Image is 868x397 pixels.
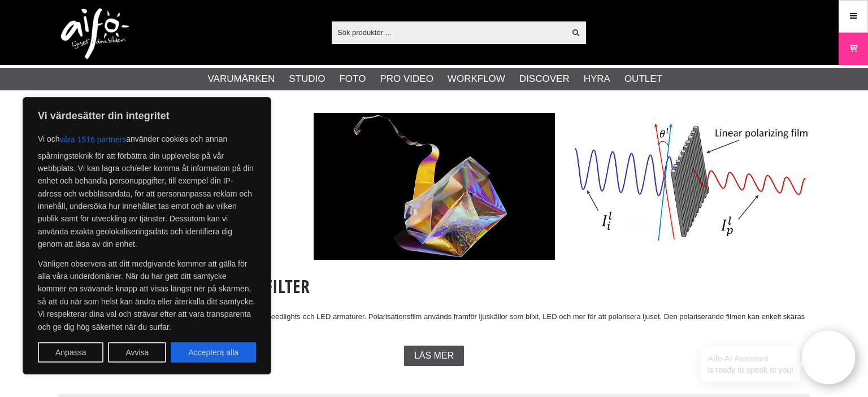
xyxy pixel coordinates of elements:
span: > [62,95,67,107]
a: Pro Video [380,72,433,86]
span: > [144,95,148,107]
a: Discover [519,72,570,86]
span: > [91,95,96,107]
a: Studio [289,72,325,86]
div: is ready to speak to you! [701,347,800,382]
button: Avvisa [108,342,166,363]
span: > [191,95,196,107]
a: B+W Filter [151,95,189,107]
p: Vänligen observera att ditt medgivande kommer att gälla för alla våra underdomäner. När du har ge... [38,258,256,333]
span: Läs mer [414,351,454,361]
p: Vi värdesätter din integritet [38,109,256,123]
img: Annons:004 ban-bwf-polgels-003.jpg [314,113,555,260]
p: B+W Polariserande Film, Linjär, för ljuskällor som studioblixtar, speedlights och LED armaturer. ... [58,311,810,335]
h4: Aifo AI Assistant [708,352,793,364]
button: Anpassa [38,342,103,363]
p: Vi och använder cookies och annan spårningsteknik för att förbättra din upplevelse på vår webbpla... [38,129,256,251]
img: logo.png [61,8,129,59]
button: Acceptera alla [171,342,256,363]
input: Sök produkter ... [332,24,565,41]
a: Hyra [584,72,610,86]
a: Foto [339,72,366,86]
a: Shop [70,95,88,107]
button: våra 1516 partners [60,129,127,150]
a: Varumärken [208,72,275,86]
h1: Polariserande Film | B+W Filter [58,274,810,299]
a: Workflow [448,72,505,86]
span: Polariserande film [198,95,262,107]
img: Annons:005 ban-bwf-polgels-005.jpg [569,113,810,260]
a: Varumärken [98,95,141,107]
a: Outlet [624,72,662,86]
div: Vi värdesätter din integritet [23,97,271,374]
a: Start [43,95,60,107]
